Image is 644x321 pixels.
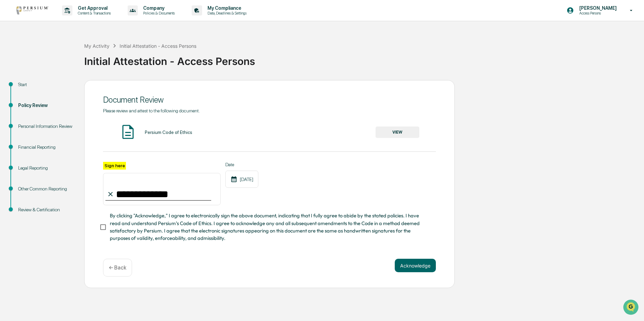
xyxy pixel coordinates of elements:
a: 🖐️Preclearance [4,82,46,94]
div: Initial Attestation - Access Persons [120,43,196,49]
p: Content & Transactions [72,11,114,15]
button: Acknowledge [395,259,436,272]
div: Other Common Reporting [18,185,73,192]
p: Get Approval [72,5,114,11]
div: Review & Certification [18,206,73,213]
button: Start new chat [115,53,123,62]
label: Sign here [103,162,126,170]
a: 🗄️Attestations [46,82,86,94]
p: How can we help? [7,14,123,25]
input: Clear [18,31,111,38]
div: Legal Reporting [18,165,73,172]
div: Persium Code of Ethics [145,130,192,135]
div: Policy Review [18,102,73,109]
div: 🗄️ [49,85,54,91]
p: Company [138,5,178,11]
div: Document Review [103,95,436,105]
span: By clicking "Acknowledge," I agree to electronically sign the above document, indicating that I f... [110,212,430,242]
img: logo [16,6,49,14]
span: Attestations [56,85,84,92]
div: We're available if you need us! [23,58,85,64]
div: My Activity [84,43,109,49]
div: Financial Reporting [18,144,73,151]
p: Policies & Documents [138,11,178,15]
a: 🔎Data Lookup [4,95,45,107]
div: Start new chat [23,51,110,58]
p: Data, Deadlines & Settings [202,11,250,15]
p: Access Persons [574,11,620,15]
span: Preclearance [13,85,43,92]
div: 🔎 [7,98,12,104]
label: Date [225,162,258,167]
p: My Compliance [202,5,250,11]
iframe: Open customer support [622,299,641,317]
div: Personal Information Review [18,123,73,130]
button: VIEW [376,127,419,138]
div: 🖐️ [7,85,12,91]
div: [DATE] [225,171,258,188]
a: Powered byPylon [47,114,82,119]
p: [PERSON_NAME] [574,5,620,11]
span: Please review and attest to the following document. [103,108,200,113]
p: ← Back [109,264,126,271]
span: Pylon [67,114,82,119]
img: 1746055101610-c473b297-6a78-478c-a979-82029cc54cd1 [7,51,19,64]
span: Data Lookup [13,98,42,104]
img: Document Icon [120,123,136,140]
div: Start [18,81,73,88]
div: Initial Attestation - Access Persons [84,50,641,67]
